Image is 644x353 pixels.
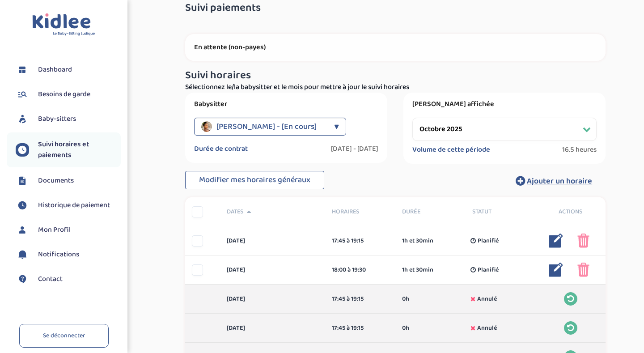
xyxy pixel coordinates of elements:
span: Notifications [38,249,79,260]
button: Ajouter un horaire [502,171,606,191]
span: 0h [402,294,409,304]
label: Babysitter [194,100,378,109]
span: Baby-sitters [38,114,76,124]
div: [DATE] [220,294,325,304]
div: [DATE] [220,236,325,246]
p: Sélectionnez le/la babysitter et le mois pour mettre à jour le suivi horaires [185,82,606,93]
a: Notifications [16,248,121,261]
img: notification.svg [16,248,29,261]
div: Actions [535,207,606,217]
span: Ajouter un horaire [527,175,592,187]
img: dashboard.svg [16,63,29,77]
span: 1h et 30min [402,265,433,275]
span: Documents [38,175,74,186]
span: Besoins de garde [38,89,90,100]
span: Annulé [477,294,497,304]
img: besoin.svg [16,88,29,101]
div: [DATE] [220,323,325,333]
button: Modifier mes horaires généraux [185,171,324,190]
p: En attente (non-payes) [194,43,597,52]
div: 18:00 à 19:30 [332,265,389,275]
img: logo.svg [32,13,95,36]
span: Planifié [478,265,499,275]
a: Besoins de garde [16,88,121,101]
img: poubelle_rose.png [577,263,589,277]
span: 1h et 30min [402,236,433,246]
span: Suivi horaires et paiements [38,139,121,161]
img: modifier_bleu.png [549,234,563,248]
span: Modifier mes horaires généraux [199,174,310,186]
span: Historique de paiement [38,200,110,211]
label: [DATE] - [DATE] [331,145,378,153]
a: Contact [16,272,121,286]
div: [DATE] [220,265,325,275]
div: Statut [466,207,536,217]
img: profil.svg [16,223,29,237]
a: Se déconnecter [19,324,109,348]
div: Dates [220,207,325,217]
span: Annulé [477,323,497,333]
div: 17:45 à 19:15 [332,294,389,304]
label: Volume de cette période [412,145,490,154]
img: documents.svg [16,174,29,187]
a: Dashboard [16,63,121,77]
label: Durée de contrat [194,145,248,153]
a: Mon Profil [16,223,121,237]
div: ▼ [334,118,339,136]
h3: Suivi horaires [185,70,606,81]
img: avatar_genoud-lois_2023_09_13_23_14_59.png [201,121,212,132]
span: Horaires [332,207,389,217]
img: suivihoraire.svg [16,143,29,157]
img: modifier_bleu.png [549,263,563,277]
img: babysitters.svg [16,112,29,126]
a: Historique de paiement [16,199,121,212]
div: Durée [395,207,466,217]
label: [PERSON_NAME] affichée [412,100,597,109]
a: Documents [16,174,121,187]
span: Suivi paiements [185,2,261,14]
span: 16.5 heures [562,145,597,154]
a: Baby-sitters [16,112,121,126]
div: 17:45 à 19:15 [332,236,389,246]
span: Contact [38,274,63,285]
img: contact.svg [16,272,29,286]
span: [PERSON_NAME] - [En cours] [216,118,317,136]
span: 0h [402,323,409,333]
span: Dashboard [38,64,72,75]
div: 17:45 à 19:15 [332,323,389,333]
span: Planifié [478,236,499,246]
img: poubelle_rose.png [577,234,589,248]
img: suivihoraire.svg [16,199,29,212]
a: Suivi horaires et paiements [16,139,121,161]
span: Mon Profil [38,225,71,235]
